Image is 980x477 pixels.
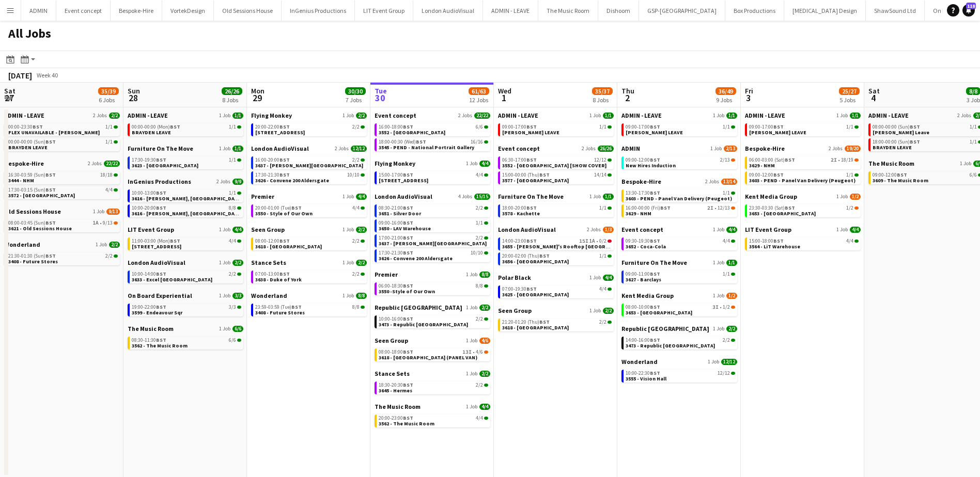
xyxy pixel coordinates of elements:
[251,112,367,145] div: Flying Monkey1 Job2/220:00-22:00BST2/2[STREET_ADDRESS]
[725,1,784,21] button: Box Productions
[498,145,540,152] span: Event concept
[375,193,490,271] div: London AudioVisual4 Jobs15/1508:30-21:00BST2/23651 - Silver Door09:00-16:00BST1/13650 - LAV Wareh...
[836,194,848,200] span: 1 Job
[498,193,564,200] span: Furniture On The Move
[170,123,180,130] span: BST
[216,179,230,185] span: 2 Jobs
[970,139,977,145] span: 1/1
[8,192,75,199] span: 3572 - Kensington Palace
[379,144,474,151] span: 3545 - PEND - National Portrait Gallery
[351,146,367,152] span: 12/12
[745,112,861,145] div: ADMIN - LEAVE1 Job1/109:00-17:00BST1/1[PERSON_NAME] LEAVE
[251,193,367,200] a: Premier1 Job4/4
[626,195,732,202] span: 3603 - PEND - Panel Van Delivery (Peugeot)
[343,194,354,200] span: 1 Job
[128,145,243,178] div: Furniture On The Move1 Job1/117:30-19:30BST1/13623 - [GEOGRAPHIC_DATA]
[868,160,914,167] span: The Music Room
[502,124,537,130] span: 09:00-17:00
[749,204,859,216] a: 23:30-03:30 (Sat)BST1/23653 - [GEOGRAPHIC_DATA]
[745,145,861,193] div: Bespoke-Hire2 Jobs19/2006:00-03:00 (Sat)BST2I•18/193629 - NHM09:00-12:00BST1/13603 - PEND - Panel...
[379,177,428,184] span: 3613 - 245 Regent Street
[594,157,606,163] span: 12/12
[156,204,166,211] span: BST
[749,171,859,183] a: 09:00-12:00BST1/13603 - PEND - Panel Van Delivery (Peugeot)
[403,171,413,178] span: BST
[279,171,290,178] span: BST
[229,124,236,130] span: 1/1
[279,156,290,163] span: BST
[21,1,56,21] button: ADMIN
[650,156,660,163] span: BST
[403,123,413,130] span: BST
[710,146,722,152] span: 1 Job
[403,219,413,226] span: BST
[379,205,413,211] span: 08:30-21:00
[650,123,660,130] span: BST
[745,112,785,119] span: ADMIN - LEAVE
[45,138,56,145] span: BST
[626,129,683,136] span: ANDY LEAVE
[962,4,975,17] a: 118
[720,157,730,163] span: 2/13
[723,190,730,196] span: 1/1
[219,113,230,119] span: 1 Job
[352,124,360,130] span: 2/2
[850,194,861,200] span: 1/2
[502,204,612,216] a: 18:00-20:00BST1/13578 - Kachette
[502,129,559,136] span: ANDY LEAVE
[379,172,413,178] span: 15:00-17:00
[128,112,243,119] a: ADMIN - LEAVE1 Job1/1
[132,205,166,211] span: 10:00-20:00
[4,208,61,215] span: Old Sessions House
[471,139,483,145] span: 16/16
[255,177,329,184] span: 3626 - Convene 200 Aldersgate
[219,146,230,152] span: 1 Job
[128,178,191,185] span: InGenius Productions
[502,210,540,217] span: 3578 - Kachette
[132,123,241,135] a: 00:00-00:00 (Mon)BST1/1BRAYDEN LEAVE
[526,204,537,211] span: BST
[132,210,242,217] span: 3616 - Curzon, Mayfair
[603,194,614,200] span: 1/1
[255,172,290,178] span: 17:30-21:30
[8,220,56,226] span: 08:00-03:45 (Sun)
[379,219,488,231] a: 09:00-16:00BST1/13650 - LAV Warehouse
[375,112,490,160] div: Event concept2 Jobs22/2216:00-18:00BST6/63552 - [GEOGRAPHIC_DATA]18:00-00:30 (Wed)BST16/163545 - ...
[621,145,737,178] div: ADMIN1 Job2/1309:00-12:00BST2/13New Hires Induction
[100,172,113,178] span: 18/18
[707,205,713,211] span: 2I
[749,157,795,163] span: 06:00-03:00 (Sat)
[784,1,866,21] button: [MEDICAL_DATA] Design
[379,124,413,130] span: 16:00-18:00
[502,205,537,211] span: 18:00-20:00
[639,1,725,21] button: GSP-[GEOGRAPHIC_DATA]
[375,112,416,119] span: Event concept
[749,124,784,130] span: 09:00-17:00
[538,1,598,21] button: The Music Room
[599,124,606,130] span: 1/1
[846,205,853,211] span: 1/2
[626,205,671,211] span: 16:00-00:00 (Fri)
[724,146,737,152] span: 2/13
[255,171,365,183] a: 17:30-21:30BST10/103626 - Convene 200 Aldersgate
[846,172,853,178] span: 1/1
[106,209,120,215] span: 9/13
[966,3,976,9] span: 118
[626,156,735,168] a: 09:00-12:00BST2/13New Hires Induction
[498,145,614,152] a: Event concept2 Jobs26/26
[873,177,928,184] span: 3609 - The Music Room
[749,123,859,135] a: 09:00-17:00BST1/1[PERSON_NAME] LEAVE
[93,209,104,215] span: 1 Job
[873,139,920,145] span: 18:00-00:00 (Sun)
[132,156,241,168] a: 17:30-19:30BST1/13623 - [GEOGRAPHIC_DATA]
[626,210,651,217] span: 3629 - NHM
[474,113,490,119] span: 22/22
[598,146,614,152] span: 26/26
[132,162,198,169] span: 3623 - London Museum
[379,139,426,145] span: 18:00-00:30 (Wed)
[502,162,606,169] span: 3552 - Somerset House [SHOW COVER]
[416,138,426,145] span: BST
[4,160,44,167] span: Bespoke-Hire
[749,177,855,184] span: 3603 - PEND - Panel Van Delivery (Peugeot)
[4,112,44,119] span: ADMIN - LEAVE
